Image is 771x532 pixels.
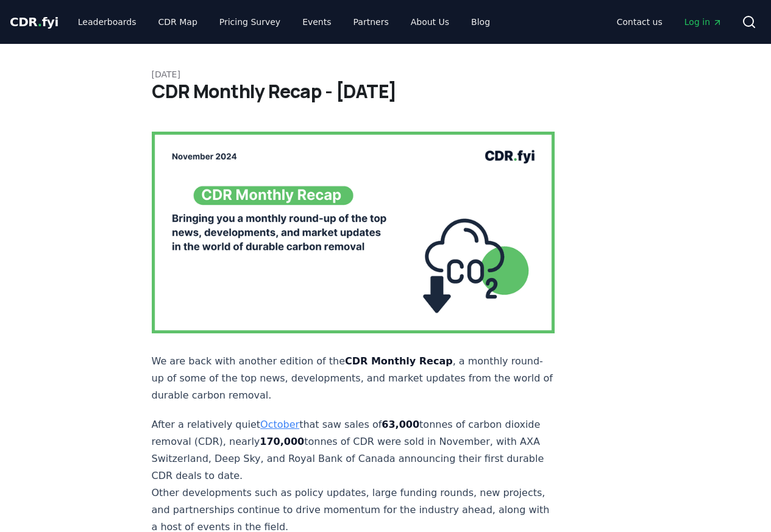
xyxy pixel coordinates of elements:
a: Contact us [607,11,672,33]
span: . [38,15,42,29]
a: CDR.fyi [10,13,59,30]
strong: 63,000 [382,419,419,430]
nav: Main [607,11,732,33]
a: Blog [461,11,500,33]
p: [DATE] [152,68,620,80]
a: October [260,419,299,430]
a: Partners [344,11,399,33]
nav: Main [68,11,500,33]
a: Leaderboards [68,11,146,33]
h1: CDR Monthly Recap - [DATE] [152,80,620,102]
a: Pricing Survey [210,11,290,33]
p: We are back with another edition of the , a monthly round-up of some of the top news, development... [152,353,555,404]
span: Log in [684,16,722,28]
a: CDR Map [149,11,207,33]
a: Log in [675,11,732,33]
span: CDR fyi [10,15,59,29]
a: About Us [401,11,459,33]
a: Events [293,11,341,33]
img: blog post image [152,132,555,333]
strong: CDR Monthly Recap [345,355,453,367]
strong: 170,000 [260,436,304,447]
